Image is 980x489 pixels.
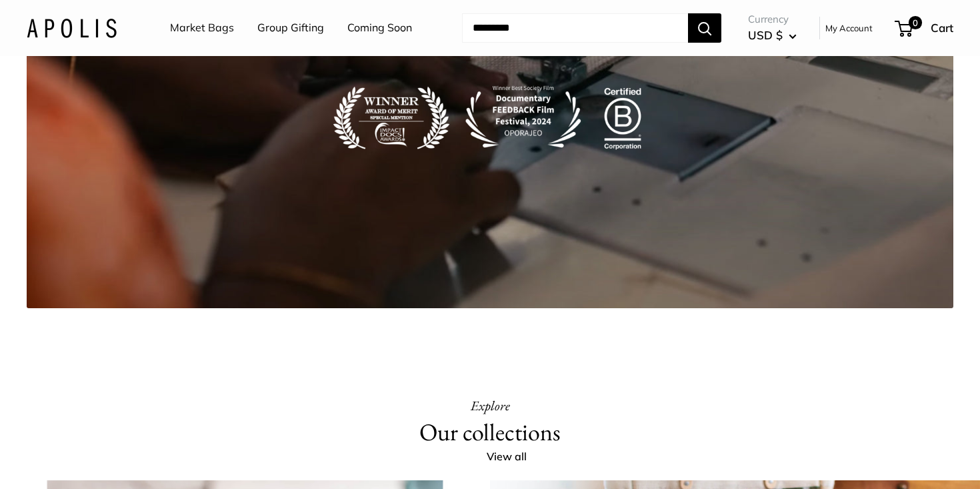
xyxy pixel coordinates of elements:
[462,13,688,43] input: Search...
[471,394,510,418] h3: Explore
[825,20,873,36] a: My Account
[748,25,797,46] button: USD $
[27,18,117,37] img: Apolis
[688,13,721,43] button: Search
[257,18,324,38] a: Group Gifting
[896,17,953,39] a: 0 Cart
[347,18,412,38] a: Coming Soon
[748,10,797,29] span: Currency
[931,21,953,35] span: Cart
[748,28,783,42] span: USD $
[419,418,561,447] h2: Our collections
[487,447,541,467] a: View all
[909,16,922,29] span: 0
[170,18,234,38] a: Market Bags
